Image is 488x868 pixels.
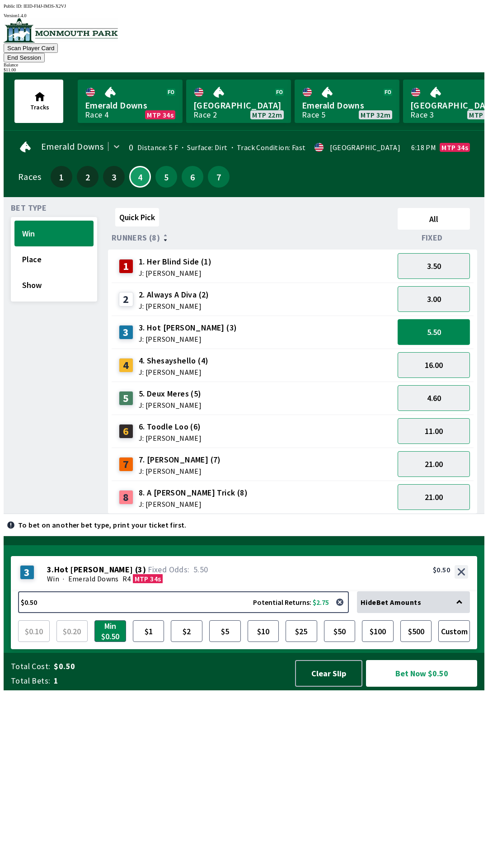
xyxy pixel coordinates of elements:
div: 6 [119,424,133,439]
span: Tracks [30,103,49,111]
span: All [402,214,466,224]
span: MTP 34s [135,574,161,583]
span: Total Cost: [11,661,50,672]
div: $0.50 [433,565,450,574]
span: Total Bets: [11,675,50,686]
span: J: [PERSON_NAME] [139,302,209,310]
button: 21.00 [398,484,470,510]
span: J: [PERSON_NAME] [139,434,202,442]
button: 2 [77,166,99,188]
button: All [398,208,470,230]
span: R4 [122,574,131,583]
div: Fixed [394,233,474,242]
span: 6 [184,174,201,180]
span: [GEOGRAPHIC_DATA] [193,99,284,111]
span: Emerald Downs [68,574,119,583]
div: 2 [119,292,133,307]
button: 5.50 [398,319,470,345]
button: Clear Slip [295,660,362,687]
button: End Session [4,53,45,62]
span: 3 . [47,565,54,574]
span: 3.50 [427,261,441,271]
span: J: [PERSON_NAME] [139,401,202,409]
span: Hot [PERSON_NAME] [54,565,133,574]
button: Custom [438,620,470,642]
span: 5. Deux Meres (5) [139,388,202,400]
div: Races [18,173,41,180]
span: MTP 34s [147,111,174,118]
span: 21.00 [425,459,443,469]
button: 3 [103,166,125,188]
button: 5 [155,166,177,188]
button: 4.60 [398,385,470,411]
div: Balance [4,62,484,67]
div: Runners (8) [112,233,394,242]
span: 4.60 [427,393,441,403]
span: 4. Shesayshello (4) [139,355,209,367]
button: Scan Player Card [4,43,58,53]
div: Race 3 [410,111,434,118]
div: Race 4 [85,111,108,118]
span: J: [PERSON_NAME] [139,467,221,475]
div: 3 [119,325,133,340]
div: Version 1.4.0 [4,13,484,18]
span: 5 [158,174,175,180]
a: Emerald DownsRace 4MTP 34s [78,80,183,123]
button: $2 [171,620,202,642]
button: $100 [362,620,394,642]
button: Place [14,246,94,272]
span: 21.00 [425,492,443,502]
span: Fixed [422,234,443,241]
span: Win [22,228,86,239]
span: $25 [288,623,315,640]
span: Emerald Downs [85,99,175,111]
button: Quick Pick [115,208,159,226]
span: 2. Always A Diva (2) [139,289,209,301]
div: 3 [20,565,34,580]
span: MTP 32m [361,111,390,118]
button: 3.50 [398,253,470,279]
button: 16.00 [398,352,470,378]
button: $1 [133,620,164,642]
span: J: [PERSON_NAME] [139,368,209,376]
span: 7 [210,174,227,180]
span: Win [47,574,59,583]
button: $0.50Potential Returns: $2.75 [18,591,349,613]
span: Runners (8) [112,234,160,241]
span: 16.00 [425,360,443,370]
button: $10 [248,620,279,642]
div: 7 [119,457,133,472]
a: Emerald DownsRace 5MTP 32m [295,80,399,123]
span: Emerald Downs [41,143,103,150]
span: MTP 34s [441,144,468,151]
span: $5 [211,623,239,640]
button: Win [14,221,94,246]
span: $0.50 [54,661,286,672]
button: 11.00 [398,418,470,444]
span: Min $0.50 [97,623,124,640]
span: Track Condition: Fast [228,143,306,152]
div: Race 5 [302,111,325,118]
span: J: [PERSON_NAME] [139,269,211,277]
span: MTP 22m [252,111,282,118]
span: 3. Hot [PERSON_NAME] (3) [139,322,237,334]
p: To bet on another bet type, print your ticket first. [18,521,187,528]
button: 7 [208,166,230,188]
span: $1 [135,623,162,640]
span: $50 [326,623,353,640]
img: venue logo [4,18,118,42]
span: Surface: Dirt [178,143,228,152]
span: Emerald Downs [302,99,392,111]
div: $ 11.00 [4,67,484,72]
span: Bet Type [11,204,47,212]
span: 2 [79,174,96,180]
button: Min $0.50 [94,620,126,642]
span: $10 [250,623,277,640]
span: $100 [364,623,391,640]
span: 8. A [PERSON_NAME] Trick (8) [139,487,248,499]
div: Public ID: [4,4,484,9]
span: Show [22,280,86,290]
span: · [63,574,64,583]
button: $5 [209,620,241,642]
span: 7. [PERSON_NAME] (7) [139,454,221,466]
